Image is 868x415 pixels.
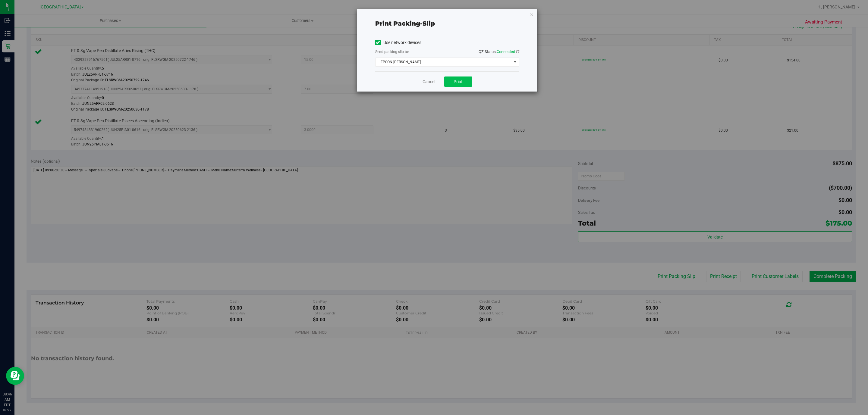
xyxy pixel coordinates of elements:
span: Connected [497,49,515,54]
button: Print [444,76,472,87]
span: Print [454,79,463,84]
span: EPSON-[PERSON_NAME] [376,58,511,66]
a: Cancel [423,79,435,85]
span: Print packing-slip [375,20,435,27]
iframe: Resource center [6,367,24,385]
span: select [511,58,519,66]
label: Send packing-slip to: [375,49,409,55]
span: QZ Status: [479,49,519,54]
label: Use network devices [375,39,421,46]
